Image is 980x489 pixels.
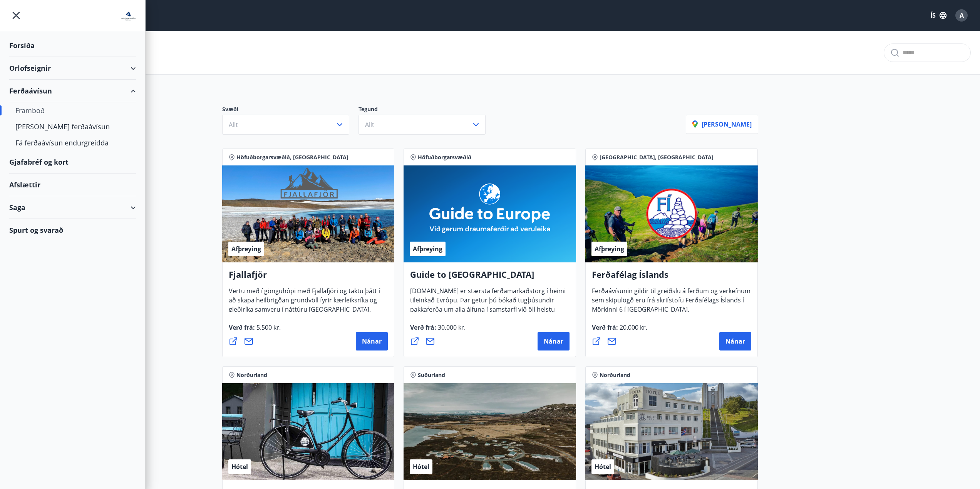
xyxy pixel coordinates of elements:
[592,323,647,338] span: Verð frá :
[15,102,130,118] div: Framboð
[618,323,647,332] span: 20.000 kr.
[362,337,382,345] span: Nánar
[365,120,374,129] span: Allt
[222,105,358,115] p: Svæði
[9,8,23,22] button: menu
[926,8,951,22] button: ÍS
[229,269,388,286] h4: Fjallafjör
[358,105,495,115] p: Tegund
[595,245,624,253] span: Afþreying
[236,371,267,379] span: Norðurland
[9,34,136,57] div: Forsíða
[9,80,136,102] div: Ferðaávísun
[436,323,466,332] span: 30.000 kr.
[952,6,971,25] button: A
[236,154,348,161] span: Höfuðborgarsvæðið, [GEOGRAPHIC_DATA]
[592,287,750,320] span: Ferðaávísunin gildir til greiðslu á ferðum og verkefnum sem skipulögð eru frá skrifstofu Ferðafél...
[410,323,466,338] span: Verð frá :
[410,269,570,286] h4: Guide to [GEOGRAPHIC_DATA]
[592,269,751,286] h4: Ferðafélag Íslands
[356,332,388,350] button: Nánar
[9,151,136,174] div: Gjafabréf og kort
[9,196,136,219] div: Saga
[960,11,964,20] span: A
[538,332,570,350] button: Nánar
[600,371,630,379] span: Norðurland
[9,174,136,196] div: Afslættir
[229,323,281,338] span: Verð frá :
[413,462,429,471] span: Hótel
[255,323,281,332] span: 5.500 kr.
[600,154,714,161] span: [GEOGRAPHIC_DATA], [GEOGRAPHIC_DATA]
[410,287,566,338] span: [DOMAIN_NAME] er stærsta ferðamarkaðstorg í heimi tileinkað Evrópu. Þar getur þú bókað tugþúsundi...
[413,245,442,253] span: Afþreying
[595,462,611,471] span: Hótel
[725,337,745,345] span: Nánar
[222,115,349,135] button: Allt
[231,245,261,253] span: Afþreying
[692,120,752,129] p: [PERSON_NAME]
[719,332,751,350] button: Nánar
[358,115,486,135] button: Allt
[15,135,130,151] div: Fá ferðaávísun endurgreidda
[686,115,758,134] button: [PERSON_NAME]
[9,219,136,241] div: Spurt og svarað
[229,287,380,320] span: Vertu með í gönguhópi með Fjallafjöri og taktu þátt í að skapa heilbrigðan grundvöll fyrir kærlei...
[231,462,248,471] span: Hótel
[418,371,445,379] span: Suðurland
[544,337,563,345] span: Nánar
[418,154,471,161] span: Höfuðborgarsvæðið
[229,120,238,129] span: Allt
[9,57,136,80] div: Orlofseignir
[121,8,136,24] img: union_logo
[15,118,130,135] div: [PERSON_NAME] ferðaávísun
